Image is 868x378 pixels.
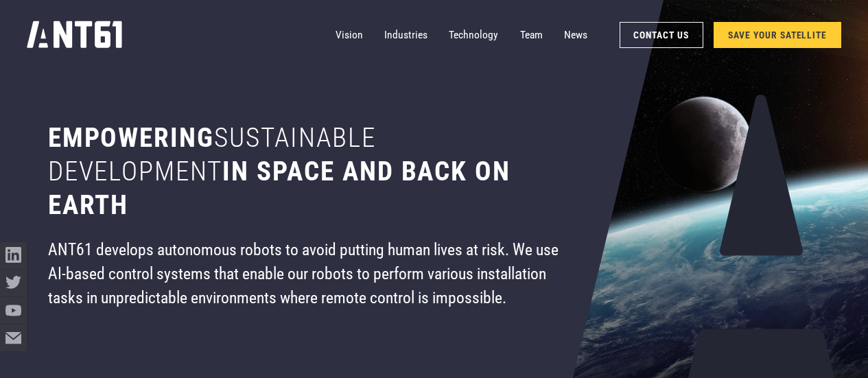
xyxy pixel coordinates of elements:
[620,22,703,48] a: Contact Us
[336,21,363,48] a: Vision
[48,238,565,311] div: ANT61 develops autonomous robots to avoid putting human lives at risk. We use AI-based control sy...
[48,121,565,222] h1: Empowering in space and back on earth
[714,22,841,48] a: SAVE YOUR SATELLITE
[48,122,376,187] span: sustainable development
[449,21,498,48] a: Technology
[564,21,587,48] a: News
[520,21,543,48] a: Team
[384,21,427,48] a: Industries
[27,17,122,53] a: home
